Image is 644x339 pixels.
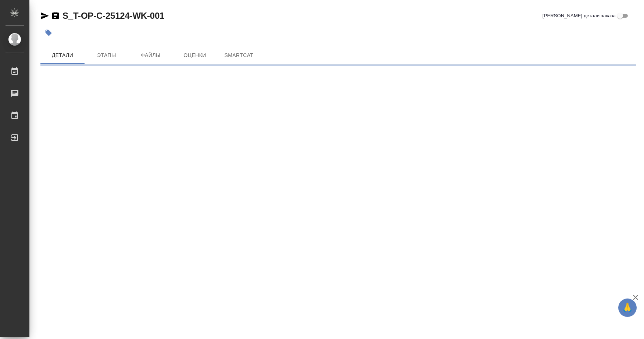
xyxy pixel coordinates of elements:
span: Этапы [89,51,124,60]
button: Добавить тэг [40,25,57,41]
button: 🙏 [618,299,637,317]
span: Оценки [177,51,212,60]
button: Скопировать ссылку [51,11,60,20]
a: S_T-OP-C-25124-WK-001 [62,11,164,21]
span: Файлы [133,51,168,60]
span: 🙏 [621,300,634,315]
span: [PERSON_NAME] детали заказа [543,12,616,20]
button: Скопировать ссылку для ЯМессенджера [40,11,49,20]
span: SmartCat [221,51,257,60]
span: Детали [45,51,80,60]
